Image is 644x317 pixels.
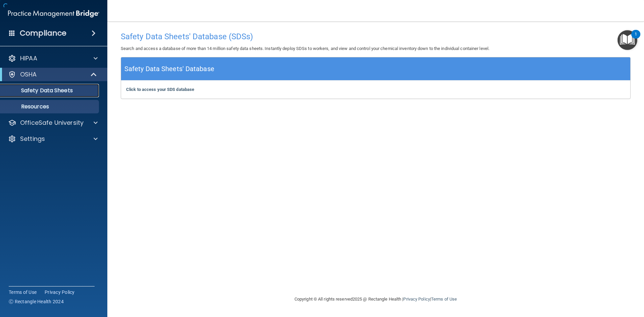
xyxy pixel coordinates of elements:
[4,103,96,110] p: Resources
[20,70,37,78] p: OSHA
[431,297,457,302] a: Terms of Use
[9,298,64,305] span: Ⓒ Rectangle Health 2024
[9,289,37,296] a: Terms of Use
[403,297,430,302] a: Privacy Policy
[618,30,637,50] button: Open Resource Center, 1 new notification
[126,87,194,92] a: Click to access your SDS database
[20,135,45,143] p: Settings
[121,32,631,41] h4: Safety Data Sheets' Database (SDSs)
[8,70,97,78] a: OSHA
[20,119,84,127] p: OfficeSafe University
[20,29,66,38] h4: Compliance
[8,54,98,62] a: HIPAA
[121,45,631,53] p: Search and access a database of more than 14 million safety data sheets. Instantly deploy SDSs to...
[20,54,37,62] p: HIPAA
[45,289,75,296] a: Privacy Policy
[4,87,96,94] p: Safety Data Sheets
[528,269,636,296] iframe: Drift Widget Chat Controller
[8,7,99,20] img: PMB logo
[635,34,637,43] div: 1
[253,288,498,310] div: Copyright © All rights reserved 2025 @ Rectangle Health | |
[8,135,98,143] a: Settings
[8,119,98,127] a: OfficeSafe University
[124,63,214,75] h5: Safety Data Sheets' Database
